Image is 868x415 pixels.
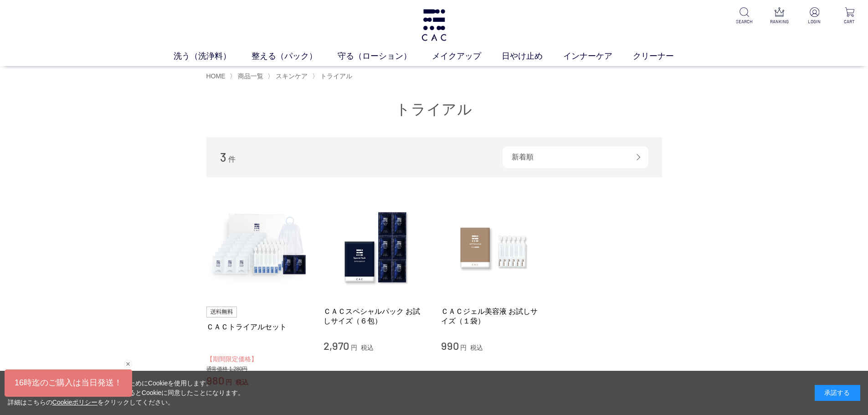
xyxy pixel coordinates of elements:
[267,72,310,81] li: 〉
[460,344,467,351] span: 円
[733,18,755,25] p: SEARCH
[228,155,236,163] span: 件
[502,50,563,62] a: 日やけ止め
[276,72,308,80] span: スキンケア
[324,195,427,299] img: ＣＡＣスペシャルパック お試しサイズ（６包）
[238,72,263,80] span: 商品一覧
[318,72,352,80] a: トライアル
[838,18,861,25] p: CART
[324,339,349,352] span: 2,970
[361,344,374,351] span: 税込
[351,344,357,351] span: 円
[470,344,483,351] span: 税込
[338,50,432,62] a: 守る（ローション）
[236,72,263,80] a: 商品一覧
[206,354,310,364] div: 【期間限定価格】
[441,339,459,352] span: 990
[252,50,338,62] a: 整える（パック）
[206,307,237,318] img: 送料無料
[803,18,826,25] p: LOGIN
[503,146,648,168] div: 新着順
[441,307,545,326] a: ＣＡＣジェル美容液 お試しサイズ（１袋）
[803,7,826,25] a: LOGIN
[312,72,354,81] li: 〉
[230,72,266,81] li: 〉
[206,366,310,373] div: 通常価格 1,280円
[733,7,755,25] a: SEARCH
[220,150,226,164] span: 3
[320,72,352,80] span: トライアル
[324,307,427,326] a: ＣＡＣスペシャルパック お試しサイズ（６包）
[815,385,860,401] div: 承諾する
[633,50,694,62] a: クリーナー
[274,72,308,80] a: スキンケア
[52,399,98,406] a: Cookieポリシー
[441,195,545,299] img: ＣＡＣジェル美容液 お試しサイズ（１袋）
[432,50,502,62] a: メイクアップ
[563,50,633,62] a: インナーケア
[768,18,791,25] p: RANKING
[174,50,252,62] a: 洗う（洗浄料）
[206,72,226,80] a: HOME
[206,100,662,119] h1: トライアル
[206,322,310,332] a: ＣＡＣトライアルセット
[206,195,310,299] img: ＣＡＣトライアルセット
[838,7,861,25] a: CART
[420,9,448,41] img: logo
[768,7,791,25] a: RANKING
